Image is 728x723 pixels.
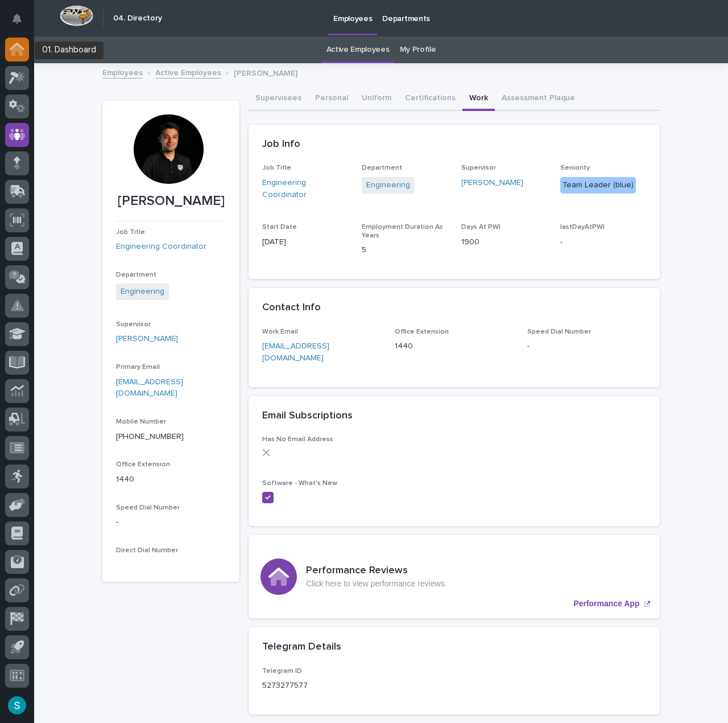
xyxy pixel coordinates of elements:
a: My Profile [400,36,436,63]
p: - [527,340,646,352]
button: Personal [308,87,355,111]
span: Mobile Number [116,418,166,425]
p: 1440 [116,474,226,486]
p: Click here to view performance reviews. [306,579,446,589]
span: Speed Dial Number [116,504,180,511]
a: Employees [102,65,143,79]
a: [PHONE_NUMBER] [116,433,184,441]
button: Assessment Plaque [495,87,582,111]
button: Certifications [398,87,462,111]
button: Notifications [5,7,29,31]
p: 5273277577 [262,680,308,692]
span: Primary Email [116,364,160,371]
span: lastDayAtPWI [560,224,605,231]
span: Supervisor [461,165,496,171]
button: Supervisees [249,87,308,111]
img: Workspace Logo [60,5,93,26]
button: users-avatar [5,693,29,717]
p: 1900 [461,236,547,248]
a: Active Employees [326,36,390,63]
a: Performance App [249,535,660,618]
h2: Job Info [262,138,300,151]
span: Telegram ID [262,668,302,675]
p: Performance App [573,599,639,609]
span: Seniority [560,165,590,171]
span: Job Title [116,229,145,236]
h2: Telegram Details [262,641,341,654]
div: Notifications [14,14,29,32]
span: Days At PWI [461,224,500,231]
span: Department [116,272,156,278]
span: Supervisor [116,321,151,328]
p: [PERSON_NAME] [116,193,226,209]
button: Work [462,87,495,111]
p: - [560,236,646,248]
span: Office Extension [116,461,170,468]
h2: 04. Directory [113,14,162,23]
span: Department [362,165,402,171]
h2: Email Subscriptions [262,410,353,422]
a: [EMAIL_ADDRESS][DOMAIN_NAME] [116,378,183,398]
a: [PERSON_NAME] [116,333,178,345]
p: [PERSON_NAME] [234,66,297,79]
a: [EMAIL_ADDRESS][DOMAIN_NAME] [262,342,329,362]
a: Engineering Coordinator [116,241,206,253]
h2: Contact Info [262,302,321,314]
a: Engineering [366,179,410,191]
a: Active Employees [155,65,221,79]
div: Team Leader (blue) [560,177,636,194]
p: 1440 [395,340,514,352]
a: Engineering Coordinator [262,177,348,201]
span: Employment Duration As Years [362,224,443,239]
p: - [116,516,226,528]
span: Speed Dial Number [527,328,591,335]
span: Office Extension [395,328,449,335]
span: Job Title [262,165,291,171]
h3: Performance Reviews [306,565,446,577]
a: Engineering [121,286,164,298]
p: 5 [362,244,448,256]
span: Direct Dial Number [116,547,178,554]
p: [DATE] [262,236,348,248]
a: [PERSON_NAME] [461,177,523,189]
span: Start Date [262,224,297,231]
span: Work Email [262,328,298,335]
button: Uniform [355,87,398,111]
span: Software - What's New [262,480,337,487]
span: Has No Email Address [262,436,333,443]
